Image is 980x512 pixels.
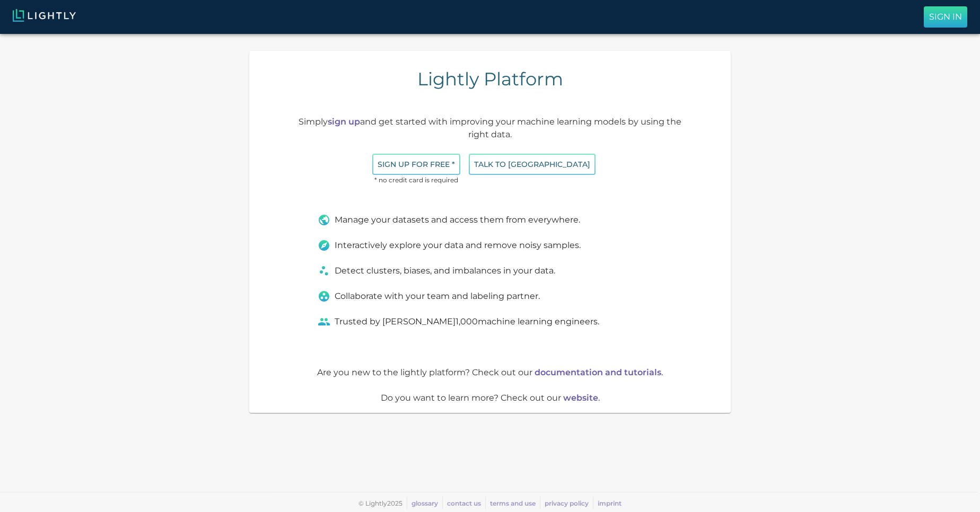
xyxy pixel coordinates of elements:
[372,154,460,175] button: Sign up for free *
[318,239,663,252] div: Interactively explore your data and remove noisy samples.
[318,214,663,226] div: Manage your datasets and access them from everywhere.
[318,264,663,277] div: Detect clusters, biases, and imbalances in your data.
[13,9,76,22] img: Lightly
[297,392,682,404] p: Do you want to learn more? Check out our .
[328,117,360,127] a: sign up
[545,499,589,507] a: privacy policy
[598,499,622,507] a: imprint
[297,116,682,141] p: Simply and get started with improving your machine learning models by using the right data.
[469,159,596,169] a: Talk to [GEOGRAPHIC_DATA]
[469,154,596,175] button: Talk to [GEOGRAPHIC_DATA]
[924,6,967,28] button: Sign In
[412,499,438,507] a: glossary
[563,393,598,403] a: website
[372,159,460,169] a: Sign up for free *
[297,366,682,379] p: Are you new to the lightly platform? Check out our .
[358,499,402,507] span: © Lightly 2025
[490,499,536,507] a: terms and use
[318,315,663,328] div: Trusted by [PERSON_NAME] 1,000 machine learning engineers.
[447,499,481,507] a: contact us
[318,290,663,303] div: Collaborate with your team and labeling partner.
[929,11,962,23] p: Sign In
[417,68,563,90] h4: Lightly Platform
[372,175,460,186] span: * no credit card is required
[535,367,661,377] a: documentation and tutorials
